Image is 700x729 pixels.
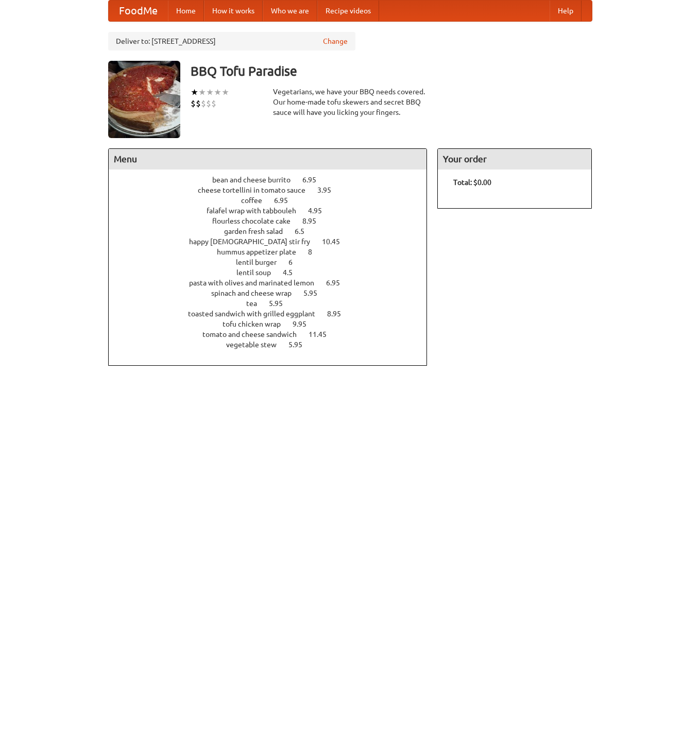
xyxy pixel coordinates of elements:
[202,330,307,338] span: tomato and cheese sandwich
[274,196,298,205] span: 6.95
[198,186,350,194] a: cheese tortellini in tomato sauce 3.95
[293,320,317,328] span: 9.95
[241,196,307,205] a: coffee 6.95
[453,178,491,187] b: Total: $0.00
[226,341,321,349] a: vegetable stew 5.95
[308,207,332,215] span: 4.95
[109,149,427,169] h4: Menu
[283,268,303,277] span: 4.5
[188,310,360,318] a: toasted sandwich with grilled eggplant 8.95
[189,238,359,246] a: happy [DEMOGRAPHIC_DATA] stir fry 10.45
[206,87,214,98] li: ★
[204,1,263,21] a: How it works
[550,1,582,21] a: Help
[207,207,306,215] span: falafel wrap with tabbouleh
[438,149,591,169] h4: Your order
[198,186,316,194] span: cheese tortellini in tomato sauce
[323,36,348,46] a: Change
[108,61,180,138] img: angular.jpg
[236,258,312,266] a: lentil burger 6
[168,1,204,21] a: Home
[303,289,328,297] span: 5.95
[211,289,336,297] a: spinach and cheese wrap 5.95
[191,87,198,98] li: ★
[269,299,293,308] span: 5.95
[189,238,320,246] span: happy [DEMOGRAPHIC_DATA] stir fry
[273,87,428,117] div: Vegetarians, we have your BBQ needs covered. Our home-made tofu skewers and secret BBQ sauce will...
[224,227,293,235] span: garden fresh salad
[202,330,346,338] a: tomato and cheese sandwich 11.45
[191,98,196,109] li: $
[212,217,301,225] span: flourless chocolate cake
[226,341,287,349] span: vegetable stew
[201,98,206,109] li: $
[295,227,315,235] span: 6.5
[308,248,322,256] span: 8
[302,176,327,184] span: 6.95
[211,289,302,297] span: spinach and cheese wrap
[224,227,323,235] a: garden fresh salad 6.5
[317,1,379,21] a: Recipe videos
[302,217,327,225] span: 8.95
[196,98,201,109] li: $
[263,1,317,21] a: Who we are
[221,87,229,98] li: ★
[198,87,206,98] li: ★
[288,258,303,266] span: 6
[288,341,313,349] span: 5.95
[212,176,335,184] a: bean and cheese burrito 6.95
[236,268,281,277] span: lentil soup
[309,330,337,338] span: 11.45
[322,238,350,246] span: 10.45
[191,61,592,81] h3: BBQ Tofu Paradise
[188,310,326,318] span: toasted sandwich with grilled eggplant
[326,279,350,287] span: 6.95
[246,299,302,308] a: tea 5.95
[212,176,301,184] span: bean and cheese burrito
[214,87,221,98] li: ★
[217,248,331,256] a: hummus appetizer plate 8
[206,98,211,109] li: $
[217,248,306,256] span: hummus appetizer plate
[327,310,351,318] span: 8.95
[236,258,287,266] span: lentil burger
[211,98,216,109] li: $
[189,279,359,287] a: pasta with olives and marinated lemon 6.95
[246,299,267,308] span: tea
[212,217,335,225] a: flourless chocolate cake 8.95
[109,1,168,21] a: FoodMe
[241,196,272,205] span: coffee
[108,32,355,50] div: Deliver to: [STREET_ADDRESS]
[207,207,341,215] a: falafel wrap with tabbouleh 4.95
[317,186,342,194] span: 3.95
[223,320,291,328] span: tofu chicken wrap
[236,268,312,277] a: lentil soup 4.5
[189,279,325,287] span: pasta with olives and marinated lemon
[223,320,326,328] a: tofu chicken wrap 9.95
